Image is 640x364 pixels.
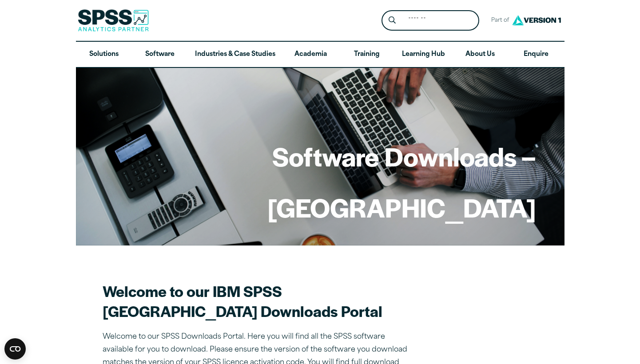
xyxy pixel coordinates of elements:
[486,14,510,27] span: Part of
[267,190,536,225] h1: [GEOGRAPHIC_DATA]
[4,338,26,360] button: Open CMP widget
[382,10,479,31] form: Site Header Search Form
[452,42,508,67] a: About Us
[103,281,413,321] h2: Welcome to our IBM SPSS [GEOGRAPHIC_DATA] Downloads Portal
[267,139,536,174] h1: Software Downloads –
[338,42,394,67] a: Training
[188,42,282,67] a: Industries & Case Studies
[510,12,563,28] img: Version1 Logo
[395,42,452,67] a: Learning Hub
[76,42,132,67] a: Solutions
[384,12,400,29] button: Search magnifying glass icon
[508,42,564,67] a: Enquire
[76,42,564,67] nav: Desktop version of site main menu
[78,9,149,32] img: SPSS Analytics Partner
[132,42,188,67] a: Software
[389,16,396,24] svg: Search magnifying glass icon
[282,42,338,67] a: Academia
